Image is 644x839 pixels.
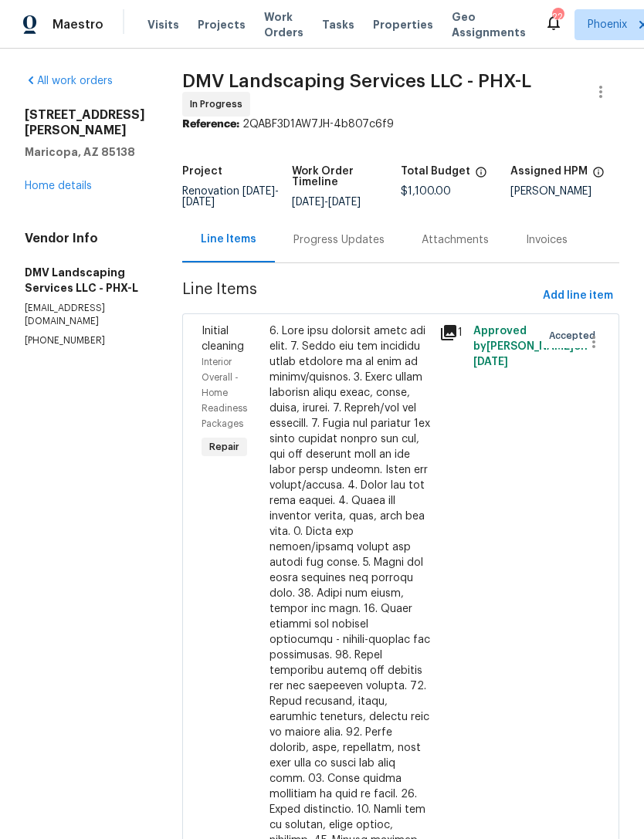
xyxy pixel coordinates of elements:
div: 2QABF3D1AW7JH-4b807c6f9 [182,117,619,132]
div: 1 [439,323,464,342]
h5: DMV Landscaping Services LLC - PHX-L [25,265,145,296]
span: - [292,197,361,208]
span: [DATE] [473,357,508,367]
div: Line Items [201,232,256,247]
h5: Total Budget [401,166,470,177]
span: In Progress [190,96,249,112]
span: Tasks [322,19,354,30]
span: [DATE] [292,197,324,208]
span: Repair [203,439,246,455]
div: [PERSON_NAME] [510,186,620,197]
div: Invoices [526,232,568,248]
span: [DATE] [328,197,361,208]
span: [DATE] [182,197,215,208]
div: Attachments [422,232,489,248]
span: Add line item [543,286,613,306]
button: Add line item [537,282,619,310]
span: DMV Landscaping Services LLC - PHX-L [182,72,531,90]
p: [PHONE_NUMBER] [25,334,145,347]
span: - [182,186,279,208]
h5: Project [182,166,222,177]
span: Approved by [PERSON_NAME] on [473,326,588,367]
h5: Assigned HPM [510,166,588,177]
span: Properties [373,17,433,32]
span: Accepted [549,328,602,343]
span: Interior Overall - Home Readiness Packages [202,357,247,428]
div: 22 [552,9,563,25]
span: Initial cleaning [202,326,244,352]
span: The hpm assigned to this work order. [592,166,605,186]
h5: Maricopa, AZ 85138 [25,144,145,160]
span: Projects [198,17,246,32]
a: All work orders [25,76,113,86]
div: Progress Updates [293,232,385,248]
a: Home details [25,181,92,191]
b: Reference: [182,119,239,130]
span: The total cost of line items that have been proposed by Opendoor. This sum includes line items th... [475,166,487,186]
span: Work Orders [264,9,303,40]
p: [EMAIL_ADDRESS][DOMAIN_NAME] [25,302,145,328]
h5: Work Order Timeline [292,166,402,188]
span: Visits [147,17,179,32]
h2: [STREET_ADDRESS][PERSON_NAME] [25,107,145,138]
span: Phoenix [588,17,627,32]
span: Geo Assignments [452,9,526,40]
span: $1,100.00 [401,186,451,197]
span: Line Items [182,282,537,310]
h4: Vendor Info [25,231,145,246]
span: [DATE] [242,186,275,197]
span: Maestro [53,17,103,32]
span: Renovation [182,186,279,208]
